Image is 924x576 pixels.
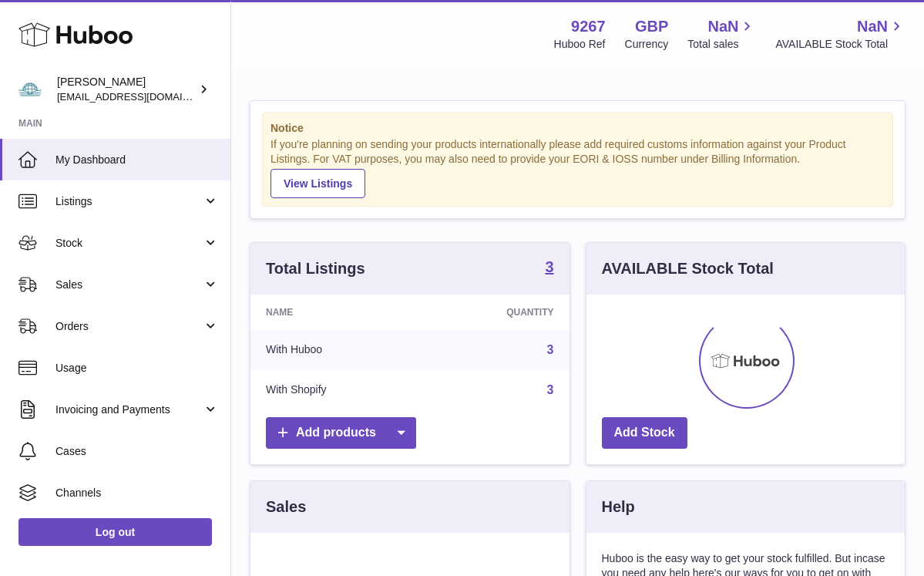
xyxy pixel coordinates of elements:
[857,16,888,37] span: NaN
[687,37,756,52] span: Total sales
[55,319,203,334] span: Orders
[266,417,416,449] a: Add products
[571,16,606,37] strong: 9267
[18,518,212,546] a: Log out
[687,16,756,52] a: NaN Total sales
[602,258,774,279] h3: AVAILABLE Stock Total
[250,330,422,370] td: With Huboo
[270,121,885,136] strong: Notice
[554,37,606,52] div: Huboo Ref
[250,370,422,410] td: With Shopify
[707,16,738,37] span: NaN
[55,194,203,209] span: Listings
[602,497,635,517] h3: Help
[57,90,227,103] span: [EMAIL_ADDRESS][DOMAIN_NAME]
[270,169,365,198] a: View Listings
[625,37,669,52] div: Currency
[545,259,553,275] strong: 3
[422,295,570,330] th: Quantity
[55,236,203,251] span: Stock
[55,444,219,459] span: Cases
[55,153,219,167] span: My Dashboard
[602,417,687,449] a: Add Stock
[547,383,554,396] a: 3
[18,78,42,101] img: luke@impactbooks.co
[270,137,885,197] div: If you're planning on sending your products internationally please add required customs informati...
[57,75,196,104] div: [PERSON_NAME]
[266,497,306,517] h3: Sales
[55,403,203,417] span: Invoicing and Payments
[250,295,422,330] th: Name
[55,278,203,292] span: Sales
[547,343,554,356] a: 3
[775,37,906,52] span: AVAILABLE Stock Total
[635,16,668,37] strong: GBP
[266,258,365,279] h3: Total Listings
[545,259,553,278] a: 3
[775,16,906,52] a: NaN AVAILABLE Stock Total
[55,486,219,500] span: Channels
[55,361,219,376] span: Usage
